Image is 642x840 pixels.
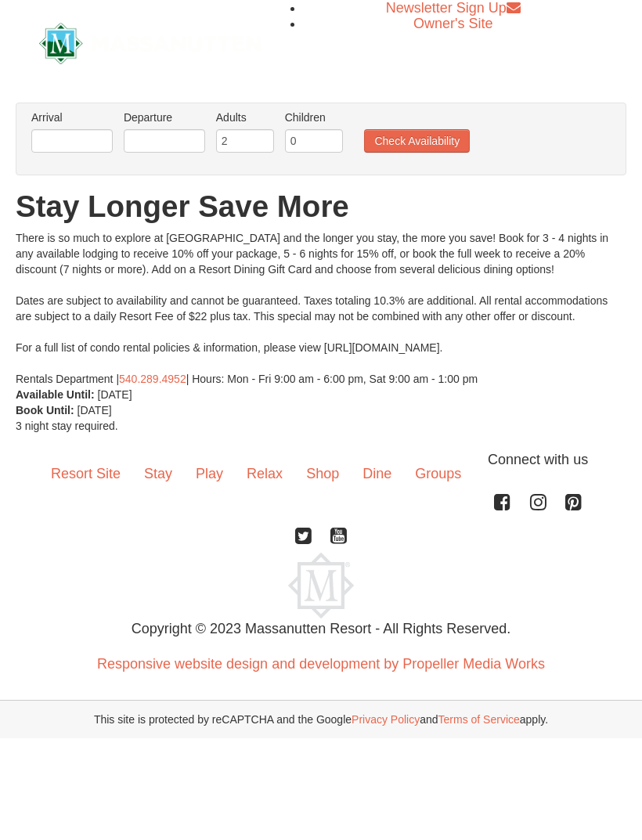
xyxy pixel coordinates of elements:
a: 540.289.4952 [119,373,186,385]
a: Privacy Policy [352,713,420,726]
strong: Book Until: [16,404,74,416]
p: Copyright © 2023 Massanutten Resort - All Rights Reserved. [27,618,615,640]
label: Departure [124,110,205,125]
label: Children [285,110,343,125]
span: [DATE] [78,404,112,416]
a: Stay [132,449,184,498]
span: This site is protected by reCAPTCHA and the Google and apply. [94,712,548,727]
a: Shop [294,449,351,498]
a: Resort Site [39,449,132,498]
a: Owner's Site [413,16,492,31]
h1: Stay Longer Save More [16,191,626,222]
strong: Available Until: [16,388,95,401]
a: Play [184,449,235,498]
a: Groups [403,449,473,498]
button: Check Availability [364,129,470,153]
span: [DATE] [98,388,132,401]
img: Massanutten Resort Logo [288,553,354,618]
a: Relax [235,449,294,498]
div: There is so much to explore at [GEOGRAPHIC_DATA] and the longer you stay, the more you save! Book... [16,230,626,387]
a: Responsive website design and development by Propeller Media Works [97,656,545,672]
img: Massanutten Resort Logo [39,23,261,65]
a: Dine [351,449,403,498]
label: Adults [216,110,274,125]
label: Arrival [31,110,113,125]
a: Terms of Service [438,713,520,726]
a: Massanutten Resort [39,23,261,59]
span: 3 night stay required. [16,420,118,432]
